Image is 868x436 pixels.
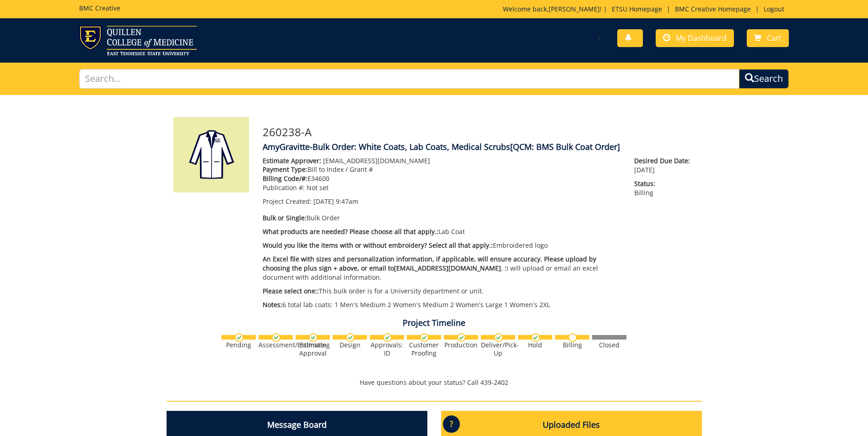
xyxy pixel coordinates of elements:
div: Deliver/Pick-Up [481,341,515,357]
h4: Project Timeline [167,319,702,328]
span: Billing Code/#: [263,174,307,183]
img: ETSU logo [79,26,197,55]
span: Notes: [263,300,282,309]
a: BMC Creative Homepage [670,5,755,13]
a: [PERSON_NAME] [549,5,600,13]
h3: 260238-A [263,126,695,138]
p: Welcome back, ! | | | [503,5,789,14]
span: [DATE] 9:47am [313,197,358,206]
button: Search [739,69,789,89]
div: Production [444,341,478,349]
img: checkmark [494,333,503,342]
p: I will upload or email an excel document with additional information. [263,255,621,282]
div: Hold [518,341,552,349]
span: Please select one:: [263,287,319,295]
span: [QCM: BMS Bulk Coat Order] [510,141,620,152]
p: [EMAIL_ADDRESS][DOMAIN_NAME] [263,156,621,165]
span: Project Created: [263,197,312,206]
p: Have questions about your status? Call 439-2402 [167,378,702,387]
img: Product featured image [173,117,249,192]
p: Bill to Index / Grant # [263,165,621,174]
div: Assessment/Estimating [259,341,293,349]
span: Would you like the items with or without embroidery? Select all that apply.: [263,241,493,250]
img: checkmark [383,333,392,342]
div: Customer Proofing [407,341,441,357]
span: Status: [634,179,695,188]
p: Billing [634,179,695,197]
span: Payment Type: [263,165,307,174]
img: checkmark [531,333,540,342]
input: Search... [79,69,739,89]
span: Publication #: [263,183,305,192]
div: Closed [592,341,626,349]
a: My Dashboard [656,29,734,47]
p: Lab Coat [263,227,621,236]
img: checkmark [235,333,243,342]
p: This bulk order is for a University department or unit. [263,287,621,296]
p: 6 total lab coats: 1 Men's Medium 2 Women's Medium 2 Women's Large 1 Women's 2XL [263,300,621,309]
img: checkmark [457,333,466,342]
span: What products are needed? Please choose all that apply.: [263,227,438,236]
div: Estimate Approval [296,341,330,357]
span: An Excel file with sizes and personalization information, if applicable, will ensure accuracy. Pl... [263,255,596,272]
span: Bulk or Single: [263,213,307,222]
span: My Dashboard [676,33,727,43]
h4: AmyGravitte-Bulk Order: White Coats, Lab Coats, Medical Scrubs [263,143,695,152]
div: Approvals: ID [370,341,404,357]
p: E34600 [263,174,621,183]
span: Cart [767,33,782,43]
img: checkmark [272,333,280,342]
p: ? [443,415,460,433]
p: Embroidered logo [263,241,621,250]
p: [DATE] [634,156,695,175]
img: checkmark [309,333,318,342]
img: checkmark [346,333,355,342]
span: Estimate Approver: [263,156,321,165]
h5: BMC Creative [79,5,120,11]
a: Logout [759,5,789,13]
a: Cart [747,29,789,47]
span: Desired Due Date: [634,156,695,165]
img: checkmark [420,333,429,342]
div: Pending [221,341,256,349]
div: Billing [555,341,589,349]
span: Not set [307,183,329,192]
p: Bulk Order [263,213,621,223]
div: Design [333,341,367,349]
img: no [568,333,577,342]
a: ETSU Homepage [607,5,667,13]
